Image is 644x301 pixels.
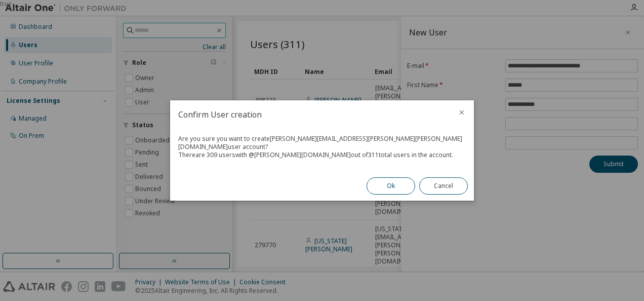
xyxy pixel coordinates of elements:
h2: Confirm User creation [170,100,450,129]
button: close [458,108,466,117]
div: Are you sure you want to create [PERSON_NAME][EMAIL_ADDRESS][PERSON_NAME][PERSON_NAME][DOMAIN_NAM... [178,135,466,151]
div: There are 309 users with @ [PERSON_NAME][DOMAIN_NAME] out of 311 total users in the account. [178,151,466,159]
button: Ok [367,177,415,195]
button: Cancel [419,177,468,195]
